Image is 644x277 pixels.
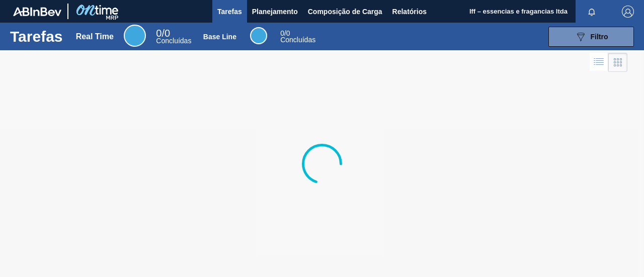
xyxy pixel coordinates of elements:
div: Base Line [203,33,236,41]
span: Concluídas [156,37,191,45]
span: Filtro [591,33,608,41]
span: Planejamento [252,6,298,18]
span: Relatórios [392,6,427,18]
button: Filtro [548,27,634,47]
div: Real Time [156,29,191,44]
span: 0 [280,29,284,37]
span: Composição de Carga [308,6,382,18]
img: TNhmsLtSVTkK8tSr43FrP2fwEKptu5GPRR3wAAAABJRU5ErkJggg== [13,7,61,16]
div: Real Time [76,32,114,41]
div: Base Line [280,30,315,43]
span: / 0 [280,29,290,37]
span: Tarefas [217,6,242,18]
h1: Tarefas [10,31,63,42]
span: Concluídas [280,36,315,44]
span: / 0 [156,28,170,39]
img: Logout [622,6,634,18]
span: 0 [156,28,162,39]
div: Real Time [124,25,146,47]
button: Notificações [576,5,608,19]
div: Base Line [250,27,267,44]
